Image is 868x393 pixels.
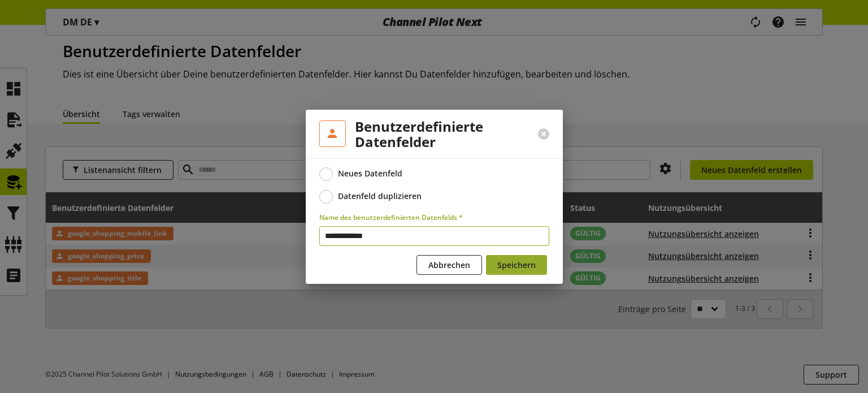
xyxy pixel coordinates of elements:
span: Abbrechen [428,259,470,271]
div: Datenfeld duplizieren [338,191,422,201]
button: Abbrechen [416,255,482,275]
div: Neues Datenfeld [338,169,402,179]
span: Speichern [497,259,536,271]
button: Speichern [486,255,547,275]
h2: Benutzerdefinierte Datenfelder [355,119,511,149]
span: Name des benutzerdefinierten Datenfelds * [319,213,463,222]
